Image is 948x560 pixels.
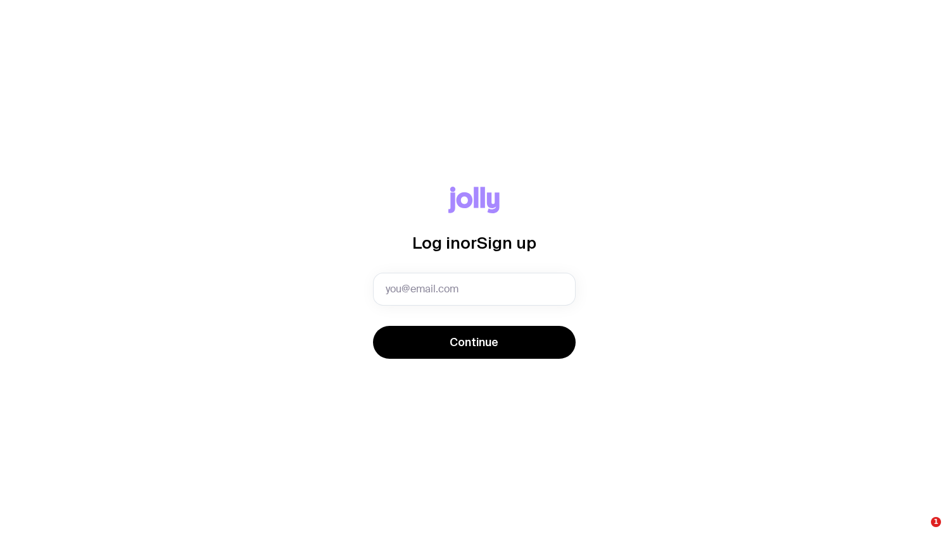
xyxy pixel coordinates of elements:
[373,273,576,306] input: you@email.com
[477,233,536,252] span: Sign up
[905,517,935,547] iframe: Intercom live chat
[931,517,941,527] span: 1
[460,233,477,252] span: or
[450,335,498,350] span: Continue
[412,233,460,252] span: Log in
[373,326,576,359] button: Continue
